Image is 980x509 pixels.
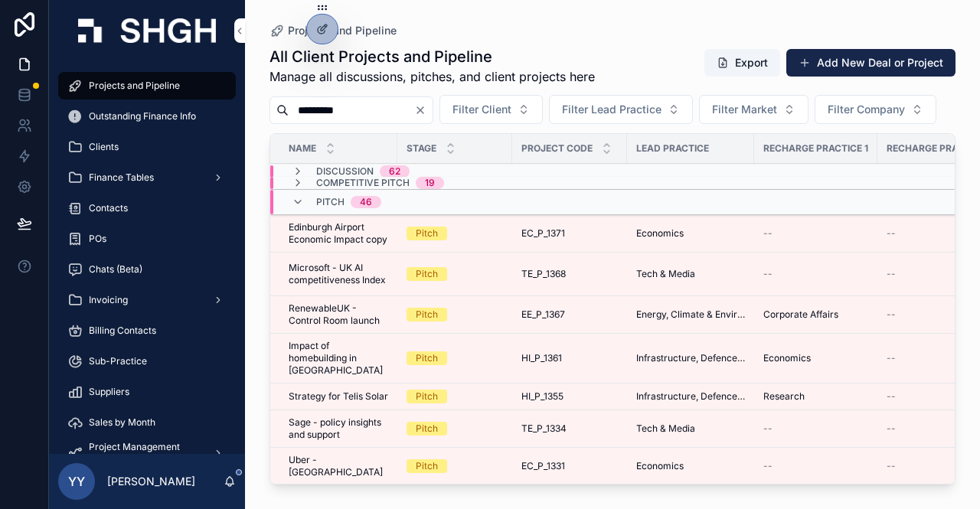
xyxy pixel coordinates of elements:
span: Project Management (beta) [89,441,201,465]
span: -- [887,227,896,240]
a: Tech & Media [636,268,745,280]
a: TE_P_1334 [521,423,618,435]
span: Chats (Beta) [89,263,142,276]
span: HI_P_1361 [521,352,562,364]
h1: All Client Projects and Pipeline [269,46,595,67]
span: EE_P_1367 [521,308,565,321]
span: TE_P_1334 [521,423,567,435]
a: Economics [636,460,745,472]
a: Pitch [407,459,503,473]
a: Contacts [58,194,236,222]
a: Projects and Pipeline [269,23,397,38]
span: -- [763,227,773,240]
span: Competitive Pitch [316,177,410,189]
a: Uber - [GEOGRAPHIC_DATA] [289,454,388,478]
span: EC_P_1331 [521,460,565,472]
button: Add New Deal or Project [786,49,955,77]
span: Corporate Affairs [763,308,838,321]
a: Pitch [407,422,503,436]
span: Recharge Practice 1 [763,142,868,155]
p: [PERSON_NAME] [107,474,195,489]
span: -- [887,352,896,364]
a: Pitch [407,351,503,365]
span: Tech & Media [636,423,695,435]
a: Pitch [407,308,503,321]
span: Stage [407,142,436,155]
a: Pitch [407,267,503,281]
button: Select Button [815,95,936,124]
a: Projects and Pipeline [58,72,236,100]
span: Economics [763,352,811,364]
div: 46 [360,196,372,208]
span: Sage - policy insights and support [289,416,388,441]
span: Project Code [521,142,593,155]
a: Economics [636,227,745,240]
span: Sub-Practice [89,355,147,367]
a: -- [763,460,868,472]
span: POs [89,233,106,245]
button: Export [704,49,780,77]
div: 19 [425,177,435,189]
a: Impact of homebuilding in [GEOGRAPHIC_DATA] [289,340,388,377]
span: Filter Client [452,102,511,117]
span: Finance Tables [89,171,154,184]
a: EE_P_1367 [521,308,618,321]
a: Economics [763,352,868,364]
a: Billing Contacts [58,317,236,344]
a: Infrastructure, Defence, Industrial, Transport [636,390,745,403]
a: Microsoft - UK AI competitiveness Index [289,262,388,286]
span: -- [887,308,896,321]
button: Select Button [549,95,693,124]
img: App logo [78,18,216,43]
span: Tech & Media [636,268,695,280]
a: Clients [58,133,236,161]
a: -- [763,268,868,280]
a: Strategy for Telis Solar [289,390,388,403]
span: -- [763,268,773,280]
span: Filter Market [712,102,777,117]
span: -- [763,460,773,472]
button: Select Button [439,95,543,124]
div: Pitch [416,227,438,240]
a: EC_P_1371 [521,227,618,240]
a: EC_P_1331 [521,460,618,472]
span: -- [763,423,773,435]
a: Infrastructure, Defence, Industrial, Transport [636,352,745,364]
div: scrollable content [49,61,245,454]
span: Contacts [89,202,128,214]
a: Pitch [407,227,503,240]
a: -- [763,227,868,240]
span: Projects and Pipeline [89,80,180,92]
span: Manage all discussions, pitches, and client projects here [269,67,595,86]
span: YY [68,472,85,491]
a: HI_P_1355 [521,390,618,403]
span: Discussion [316,165,374,178]
a: Edinburgh Airport Economic Impact copy [289,221,388,246]
span: EC_P_1371 [521,227,565,240]
span: Filter Lead Practice [562,102,661,117]
span: Lead Practice [636,142,709,155]
span: Economics [636,227,684,240]
a: RenewableUK - Control Room launch [289,302,388,327]
a: Outstanding Finance Info [58,103,236,130]
div: Pitch [416,308,438,321]
span: Suppliers [89,386,129,398]
span: TE_P_1368 [521,268,566,280]
div: Pitch [416,351,438,365]
span: -- [887,423,896,435]
a: Tech & Media [636,423,745,435]
a: Sub-Practice [58,347,236,375]
a: Chats (Beta) [58,256,236,283]
span: Pitch [316,196,345,208]
span: -- [887,268,896,280]
span: Energy, Climate & Environment [636,308,745,321]
a: Suppliers [58,378,236,406]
